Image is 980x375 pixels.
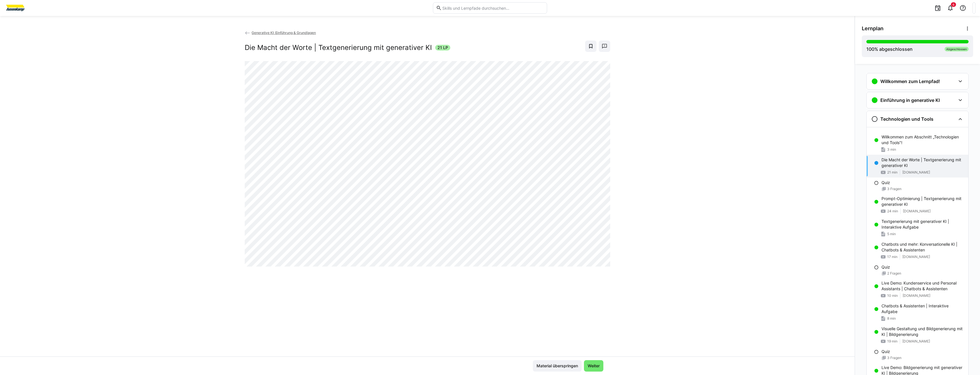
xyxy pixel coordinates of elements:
[953,3,954,6] span: 6
[881,326,964,337] p: Visuelle Gestaltung und Bildgenerierung mit KI | Bildgenerierung
[866,46,913,53] div: % abgeschlossen
[881,157,964,168] p: Die Macht der Worte | Textgenerierung mit generativer KI
[881,264,890,270] p: Quiz
[887,356,901,360] span: 3 Fragen
[584,360,603,372] button: Weiter
[881,196,964,207] p: Prompt-Optimierung | Textgenerierung mit generativer KI
[902,339,930,344] span: [DOMAIN_NAME]
[881,349,890,354] p: Quiz
[881,241,964,253] p: Chatbots und mehr: Konversationelle KI | Chatbots & Assistenten
[887,232,896,236] span: 5 min
[887,316,896,321] span: 8 min
[245,31,316,35] a: Generative KI: Einführung & Grundlagen
[862,25,883,32] span: Lernplan
[903,209,931,213] span: [DOMAIN_NAME]
[437,45,448,51] span: 21 LP
[887,271,901,276] span: 2 Fragen
[887,209,898,213] span: 24 min
[881,219,964,230] p: Textgenerierung mit generativer KI | Interaktive Aufgabe
[881,180,890,186] p: Quiz
[587,363,601,369] span: Weiter
[252,31,316,35] span: Generative KI: Einführung & Grundlagen
[880,78,940,84] h3: Willkommen zum Lernpfad!
[887,339,897,344] span: 19 min
[442,5,544,11] input: Skills und Lernpfade durchsuchen…
[536,363,579,369] span: Material überspringen
[902,170,930,175] span: [DOMAIN_NAME]
[881,303,964,314] p: Chatbots & Assistenten | Interaktive Aufgabe
[887,170,897,175] span: 21 min
[887,187,901,191] span: 3 Fragen
[903,293,930,298] span: [DOMAIN_NAME]
[880,116,933,122] h3: Technologien und Tools
[887,255,897,259] span: 17 min
[881,280,964,292] p: Live Demo: Kundenservice und Personal Assistants | Chatbots & Assistenten
[881,134,964,146] p: Willkommen zum Abschnitt „Technologien und Tools"!
[902,255,930,259] span: [DOMAIN_NAME]
[533,360,582,372] button: Material überspringen
[945,47,969,51] div: Abgeschlossen
[245,43,432,52] h2: Die Macht der Worte | Textgenerierung mit generativer KI
[880,97,940,103] h3: Einführung in generative KI
[866,46,874,52] span: 100
[887,293,898,298] span: 10 min
[887,147,896,152] span: 3 min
